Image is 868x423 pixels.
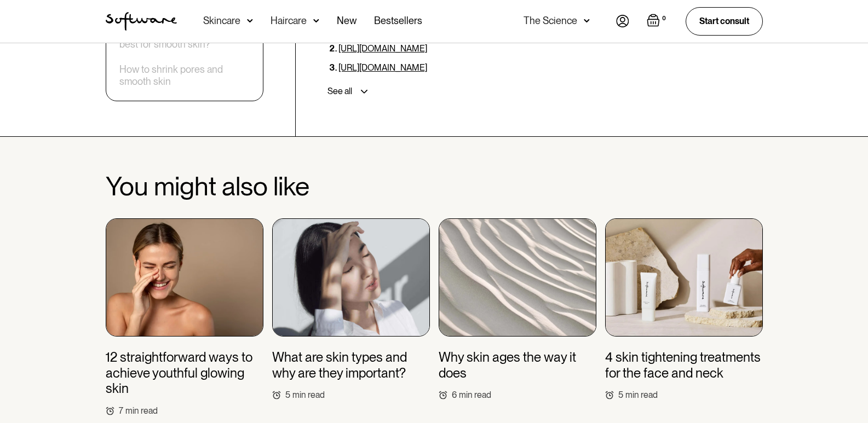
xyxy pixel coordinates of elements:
div: min read [459,390,491,400]
h3: 12 straightforward ways to achieve youthful glowing skin [106,350,263,397]
img: Software Logo [106,12,177,31]
div: 0 [660,14,668,24]
img: arrow down [313,15,319,26]
h3: 4 skin tightening treatments for the face and neck [605,350,763,381]
div: min read [125,405,158,416]
div: See all [327,86,352,97]
div: 5 [285,390,290,400]
div: min read [292,390,325,400]
h3: Why skin ages the way it does [439,350,596,381]
a: How to shrink pores and smooth skin [119,63,250,87]
div: Skincare [203,15,240,26]
a: What are skin types and why are they important?5min read [272,218,430,401]
a: Open empty cart [647,14,668,29]
div: min read [625,390,658,400]
h3: What are skin types and why are they important? [272,350,430,381]
img: arrow down [584,15,590,26]
div: The Science [524,15,577,26]
a: [URL][DOMAIN_NAME] [338,62,427,73]
a: [URL][DOMAIN_NAME] [338,43,427,54]
h2: You might also like [106,172,763,201]
a: 4 skin tightening treatments for the face and neck5min read [605,218,763,401]
a: 12 straightforward ways to achieve youthful glowing skin7min read [106,218,263,416]
div: 7 [119,405,123,416]
a: home [106,12,177,31]
div: Haircare [271,15,307,26]
img: arrow down [247,15,253,26]
a: Why skin ages the way it does6min read [439,218,596,401]
a: Start consult [686,7,763,35]
div: 5 [618,390,623,400]
div: 6 [452,390,457,400]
